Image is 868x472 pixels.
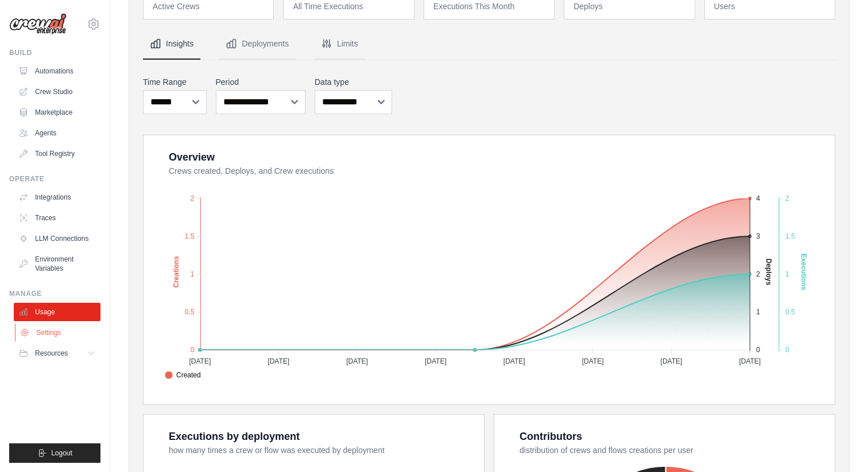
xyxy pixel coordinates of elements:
tspan: 2 [756,270,760,278]
span: Resources [35,349,68,358]
a: Marketplace [14,103,100,122]
a: Tool Registry [14,145,100,163]
tspan: [DATE] [739,357,761,365]
div: Contributors [520,428,582,444]
div: Operate [9,174,100,184]
tspan: 0.5 [185,308,195,316]
tspan: [DATE] [503,357,525,365]
tspan: 2 [785,194,789,202]
dt: Deploys [573,1,687,12]
a: Crew Studio [14,83,100,101]
img: Logo [9,13,67,35]
dt: Crews created, Deploys, and Crew executions [169,165,821,177]
tspan: [DATE] [189,357,211,365]
button: Limits [314,29,365,60]
a: Agents [14,124,100,142]
tspan: [DATE] [582,357,604,365]
tspan: [DATE] [661,357,683,365]
tspan: 0 [785,346,789,354]
a: Usage [14,303,100,321]
dt: how many times a crew or flow was executed by deployment [169,444,470,456]
text: Creations [172,256,180,288]
dt: distribution of crews and flows creations per user [520,444,821,456]
span: Logout [51,448,72,458]
tspan: 1 [756,308,760,316]
tspan: 1.5 [785,232,795,240]
nav: Tabs [143,29,835,60]
button: Deployments [219,29,296,60]
tspan: 1 [785,270,789,278]
tspan: [DATE] [346,357,368,365]
a: Environment Variables [14,250,100,278]
dt: Users [714,1,828,12]
tspan: 2 [191,194,195,202]
tspan: 0 [756,346,760,354]
div: Executions by deployment [169,428,300,444]
dt: Active Crews [153,1,266,12]
button: Insights [143,29,200,60]
tspan: 0.5 [785,308,795,316]
dt: All Time Executions [293,1,406,12]
text: Executions [800,253,808,290]
span: Created [165,370,201,380]
label: Data type [315,76,392,88]
a: Settings [15,323,102,342]
a: Traces [14,209,100,227]
label: Period [216,76,306,88]
dt: Executions This Month [433,1,547,12]
tspan: 1.5 [185,232,195,240]
tspan: 3 [756,232,760,240]
div: Overview [169,149,215,165]
a: Integrations [14,188,100,206]
div: Build [9,48,100,57]
div: Manage [9,289,100,298]
tspan: [DATE] [425,357,447,365]
button: Resources [14,344,100,362]
button: Logout [9,443,100,463]
label: Time Range [143,76,207,88]
text: Deploys [765,259,773,286]
tspan: 4 [756,194,760,202]
a: LLM Connections [14,229,100,248]
tspan: [DATE] [268,357,289,365]
tspan: 0 [191,346,195,354]
tspan: 1 [191,270,195,278]
a: Automations [14,62,100,80]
